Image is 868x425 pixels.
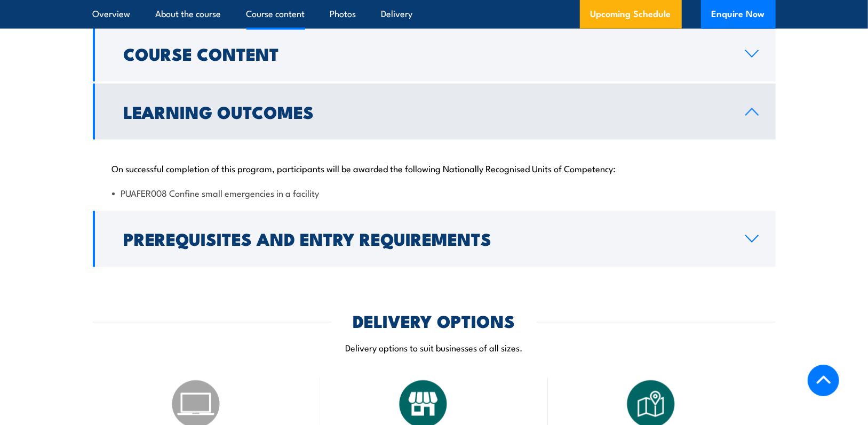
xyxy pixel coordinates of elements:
[353,314,515,328] h2: DELIVERY OPTIONS
[93,211,776,267] a: Prerequisites and Entry Requirements
[124,231,728,246] h2: Prerequisites and Entry Requirements
[112,163,756,173] p: On successful completion of this program, participants will be awarded the following Nationally R...
[112,187,756,199] li: PUAFER008 Confine small emergencies in a facility
[124,104,728,119] h2: Learning Outcomes
[93,84,776,140] a: Learning Outcomes
[124,46,728,61] h2: Course Content
[93,342,776,354] p: Delivery options to suit businesses of all sizes.
[93,26,776,82] a: Course Content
